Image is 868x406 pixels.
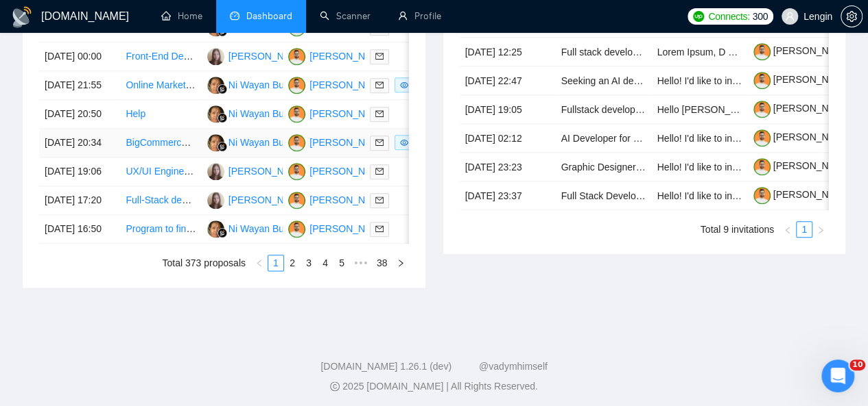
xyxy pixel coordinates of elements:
td: Full-Stack developer [120,186,201,215]
li: 1 [268,255,284,271]
img: c1NLmzrk-0pBZjOo1nLSJnOz0itNHKTdmMHAt8VIsLFzaWqqsJDJtcFyV3OYvrqgu3 [753,129,771,147]
button: left [251,255,268,271]
a: NWNi Wayan Budiarti [207,223,305,233]
span: mail [375,138,384,147]
a: TM[PERSON_NAME] [288,50,388,61]
div: Ni Wayan Budiarti [228,77,305,92]
td: Full Stack Developer ( Laravel+Vue) [556,181,652,210]
a: TM[PERSON_NAME] [288,107,388,118]
td: [DATE] 23:37 [460,181,556,210]
span: eye [400,138,408,147]
td: Fullstack developer for complete vacation rental booking platform [556,95,652,124]
img: TM [288,192,305,209]
td: [DATE] 17:20 [39,186,120,215]
img: upwork-logo.png [693,11,704,22]
div: [PERSON_NAME] [309,135,388,150]
a: 1 [797,222,812,237]
a: searchScanner [320,10,371,22]
span: mail [375,196,384,204]
a: NWNi Wayan Budiarti [207,107,305,118]
span: mail [375,81,384,89]
span: Dashboard [246,10,292,22]
td: AI Developer for Roadmap Completion & Avatar Persona Customization [556,124,652,153]
span: right [817,226,825,234]
img: NB [207,163,224,180]
img: c1NLmzrk-0pBZjOo1nLSJnOz0itNHKTdmMHAt8VIsLFzaWqqsJDJtcFyV3OYvrqgu3 [753,43,771,60]
td: Full stack developer [556,38,652,66]
img: TM [288,134,305,151]
li: 3 [301,255,317,271]
span: setting [841,11,862,22]
div: [PERSON_NAME] [309,49,388,64]
div: [PERSON_NAME] [228,164,307,179]
img: gigradar-bm.png [218,228,227,238]
img: TM [288,48,305,65]
a: 4 [318,255,333,270]
a: Fullstack developer for complete vacation rental booking platform [561,104,838,115]
a: Full-Stack developer [126,194,213,205]
img: gigradar-bm.png [218,84,227,94]
li: Previous Page [251,255,268,271]
div: [PERSON_NAME] [309,106,388,121]
img: gigradar-bm.png [218,142,227,151]
div: [PERSON_NAME] [309,164,388,179]
span: left [255,259,263,267]
a: [PERSON_NAME] [753,189,852,200]
img: c1NLmzrk-0pBZjOo1nLSJnOz0itNHKTdmMHAt8VIsLFzaWqqsJDJtcFyV3OYvrqgu3 [753,158,771,175]
img: NB [207,192,224,209]
span: ••• [350,255,372,271]
span: right [397,259,405,267]
button: left [779,221,796,238]
iframe: Intercom live chat [821,359,854,392]
td: Seeking an AI developer to build a freight-quote automation bot for a flooring company. [556,66,652,95]
td: [DATE] 20:34 [39,129,120,157]
img: TM [288,220,305,238]
td: Front-End Developer (React, TypeScript, Next.js, NX, Tailwind, Storybook) [120,42,201,71]
button: setting [841,5,863,27]
img: gigradar-bm.png [218,113,227,123]
a: TM[PERSON_NAME] [288,194,388,205]
a: [PERSON_NAME] [753,160,852,171]
span: mail [375,52,384,60]
a: NWNi Wayan Budiarti [207,79,305,90]
a: TM[PERSON_NAME] [288,165,388,176]
img: TM [288,163,305,180]
li: 4 [317,255,333,271]
a: NB[PERSON_NAME] [207,165,307,176]
li: Next Page [392,255,409,271]
div: [PERSON_NAME] [309,192,388,207]
a: NB[PERSON_NAME] [207,194,307,205]
a: [PERSON_NAME] [753,103,852,114]
a: TM[PERSON_NAME] [288,136,388,147]
td: [DATE] 16:50 [39,215,120,244]
td: [DATE] 21:55 [39,71,120,100]
button: right [812,221,829,238]
div: [PERSON_NAME] [228,49,307,64]
div: Ni Wayan Budiarti [228,135,305,150]
li: 1 [796,221,812,238]
img: NW [207,105,224,123]
img: TM [288,105,305,123]
a: 38 [373,255,392,270]
li: 38 [372,255,392,271]
img: NW [207,77,224,94]
img: NW [207,220,224,238]
div: [PERSON_NAME] [228,192,307,207]
td: [DATE] 19:05 [460,95,556,124]
a: 3 [301,255,316,270]
a: homeHome [161,10,202,22]
td: Help [120,100,201,129]
span: 10 [849,359,865,370]
td: Graphic Designer OR Frontend Developer Needed to Redesign Landing Page with New Branding [556,153,652,181]
td: Online Marketplace Development for Commercial Solar Projects [120,71,201,100]
a: Front-End Developer (React, TypeScript, Next.js, NX, Tailwind, Storybook) [126,51,441,62]
img: NB [207,48,224,65]
img: c1NLmzrk-0pBZjOo1nLSJnOz0itNHKTdmMHAt8VIsLFzaWqqsJDJtcFyV3OYvrqgu3 [753,72,771,89]
span: mail [375,225,384,233]
td: BigCommerce Store Clean-Up and Optimization [120,129,201,157]
span: user [785,12,795,21]
div: [PERSON_NAME] [309,221,388,236]
a: Help [126,108,145,119]
td: [DATE] 02:12 [460,124,556,153]
a: [DOMAIN_NAME] 1.26.1 (dev) [320,361,451,372]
